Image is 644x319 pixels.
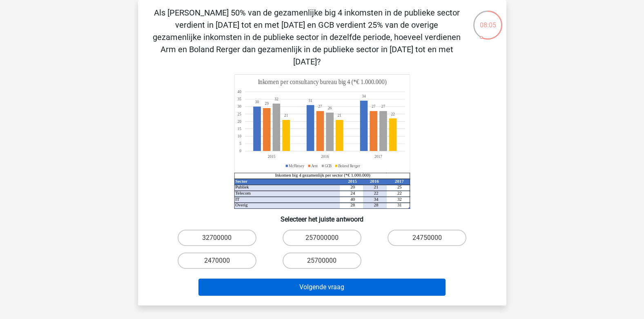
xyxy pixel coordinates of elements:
[265,101,268,106] tspan: 29
[178,253,256,269] label: 2470000
[283,230,361,246] label: 257000000
[237,126,241,131] tspan: 15
[289,163,305,168] tspan: McFlinsey
[284,113,341,118] tspan: 2121
[258,78,386,86] tspan: Inkomen per consultancy bureau big 4 (*€ 1.000.000)
[350,197,355,202] tspan: 40
[237,134,241,139] tspan: 10
[151,7,463,68] p: Als [PERSON_NAME] 50% van de gezamenlijke big 4 inkomsten in de publieke sector verdient in [DATE...
[237,104,241,109] tspan: 30
[151,209,493,223] h6: Selecteer het juiste antwoord
[308,98,312,103] tspan: 31
[391,111,394,116] tspan: 22
[237,111,241,116] tspan: 25
[374,184,378,189] tspan: 21
[394,179,403,184] tspan: 2017
[350,184,355,189] tspan: 20
[267,154,382,159] tspan: 201520162017
[275,173,370,178] tspan: Inkomen big 4 gezamenlijk per sector (*€ 1.000.000)
[397,197,401,202] tspan: 32
[239,141,241,146] tspan: 5
[328,106,332,111] tspan: 26
[198,279,446,296] button: Volgende vraag
[397,191,401,195] tspan: 22
[235,202,248,207] tspan: Overig
[178,230,256,246] label: 32700000
[362,94,366,99] tspan: 34
[374,191,378,195] tspan: 22
[374,197,378,202] tspan: 34
[325,163,332,168] tspan: GCB
[472,10,503,30] div: 08:05
[350,191,355,195] tspan: 24
[235,191,251,195] tspan: Telecom
[397,184,401,189] tspan: 25
[318,104,375,109] tspan: 2727
[237,89,241,94] tspan: 40
[235,184,249,189] tspan: Publiek
[283,253,361,269] label: 25700000
[239,148,241,153] tspan: 0
[235,197,240,202] tspan: IT
[237,97,241,102] tspan: 35
[338,163,361,168] tspan: Boland Rerger
[381,104,385,109] tspan: 27
[370,179,379,184] tspan: 2016
[237,119,241,124] tspan: 20
[348,179,357,184] tspan: 2015
[274,97,279,102] tspan: 32
[235,179,247,184] tspan: Sector
[388,230,466,246] label: 24750000
[374,202,378,207] tspan: 28
[311,163,318,168] tspan: Arm
[397,202,401,207] tspan: 31
[350,202,355,207] tspan: 28
[255,100,259,104] tspan: 30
